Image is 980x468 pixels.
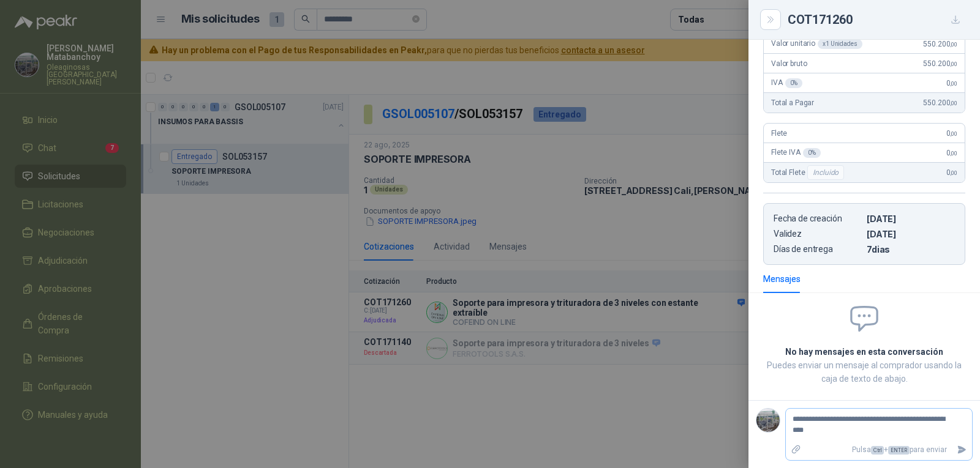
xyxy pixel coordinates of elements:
[803,148,821,158] div: 0 %
[950,130,957,137] span: ,00
[774,244,862,254] p: Días de entrega
[788,10,965,29] div: COT171260
[786,439,807,461] label: Adjuntar archivos
[807,439,952,461] p: Pulsa + para enviar
[950,80,957,87] span: ,00
[867,229,955,239] p: [DATE]
[756,409,780,432] img: Company Logo
[771,59,807,68] span: Valor bruto
[763,272,801,286] div: Mensajes
[867,214,955,224] p: [DATE]
[771,78,802,88] span: IVA
[888,446,910,455] span: ENTER
[763,358,965,385] p: Puedes enviar un mensaje al comprador usando la caja de texto de abajo.
[763,12,778,27] button: Close
[946,149,957,157] span: 0
[923,98,957,107] span: 550.200
[952,439,972,461] button: Enviar
[774,229,862,239] p: Validez
[923,59,957,68] span: 550.200
[950,100,957,106] span: ,00
[807,165,844,180] div: Incluido
[946,129,957,138] span: 0
[923,40,957,48] span: 550.200
[950,169,957,176] span: ,00
[771,129,787,138] span: Flete
[771,39,862,49] span: Valor unitario
[867,244,955,254] p: 7 dias
[950,41,957,48] span: ,00
[946,79,957,87] span: 0
[818,39,862,49] div: x 1 Unidades
[774,214,862,224] p: Fecha de creación
[950,150,957,157] span: ,00
[763,345,965,358] h2: No hay mensajes en esta conversación
[771,98,814,107] span: Total a Pagar
[771,148,821,158] span: Flete IVA
[771,165,846,180] span: Total Flete
[785,78,803,88] div: 0 %
[946,168,957,177] span: 0
[950,61,957,67] span: ,00
[871,446,884,455] span: Ctrl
